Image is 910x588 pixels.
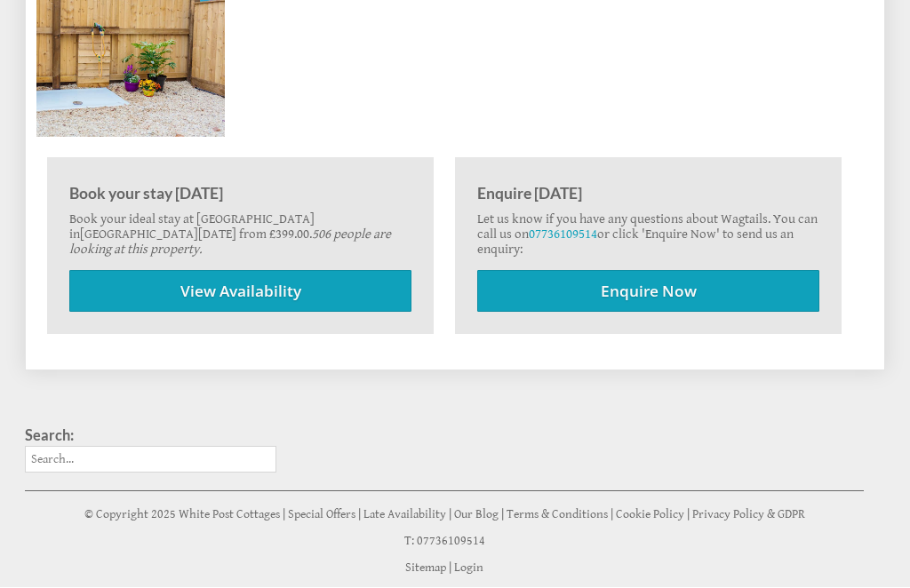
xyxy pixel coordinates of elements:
a: Late Availability [363,508,446,522]
a: 07736109514 [529,227,597,242]
i: 506 people are looking at this property. [69,227,391,258]
a: Login [454,561,483,576]
span: | [283,508,285,522]
a: © Copyright 2025 White Post Cottages [84,508,280,522]
h3: Search: [25,427,276,444]
span: | [358,508,361,522]
span: | [449,508,451,522]
a: View Availability [69,271,411,313]
a: Special Offers [288,508,355,522]
p: Let us know if you have any questions about Wagtails. You can call us on or click 'Enquire Now' t... [477,212,819,258]
a: Enquire Now [477,271,819,313]
input: Search... [25,447,276,473]
a: Sitemap [405,561,446,576]
h3: Enquire [DATE] [477,185,819,203]
a: [GEOGRAPHIC_DATA] [80,227,198,242]
a: Cookie Policy [616,508,684,522]
a: Our Blog [454,508,499,522]
span: | [687,508,690,522]
h3: Book your stay [DATE] [69,185,411,203]
span: | [449,561,451,576]
p: Book your ideal stay at [GEOGRAPHIC_DATA] in [DATE] from £399.00. [69,212,411,258]
a: Terms & Conditions [507,508,608,522]
a: Privacy Policy & GDPR [692,508,805,522]
a: T: 07736109514 [404,535,485,549]
span: | [611,508,613,522]
span: | [501,508,504,522]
